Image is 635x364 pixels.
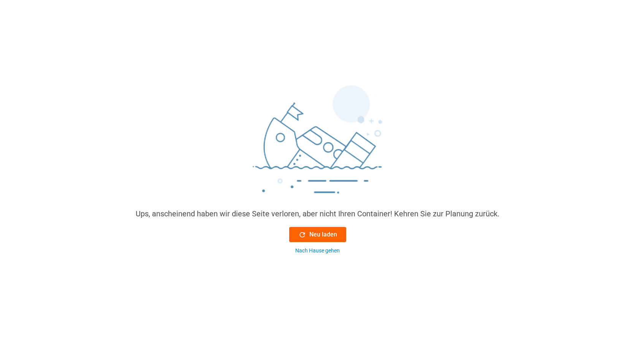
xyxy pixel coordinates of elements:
button: Nach Hause gehen [289,247,346,255]
font: Neu laden [309,231,337,238]
button: Neu laden [289,227,346,242]
font: Ups, anscheinend haben wir diese Seite verloren, aber nicht Ihren Container! Kehren Sie zur Planu... [136,209,499,218]
font: Nach Hause gehen [295,247,340,254]
img: sinking_ship.png [204,82,432,208]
